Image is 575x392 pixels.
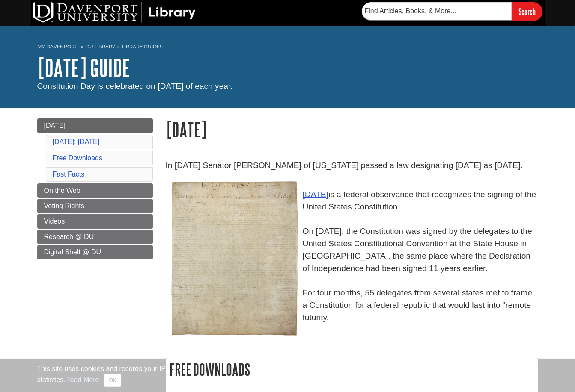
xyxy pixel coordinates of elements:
span: Consitution Day is celebrated on [DATE] of each year. [37,82,233,91]
a: Research @ DU [37,230,153,244]
img: DU Library [33,2,196,23]
a: [DATE] [303,190,328,199]
input: Find Articles, Books, & More... [362,2,512,20]
p: is a federal observance that recognizes the signing of the United States Constitution. On [DATE],... [166,176,538,324]
a: On the Web [37,183,153,198]
a: [DATE] Guide [37,54,130,81]
a: Videos [37,214,153,229]
a: DU Library [86,44,115,50]
button: Close [104,374,121,387]
h2: Free Downloads [166,358,538,381]
a: [DATE]: [DATE] [53,138,100,145]
a: Library Guides [122,44,163,50]
span: On the Web [44,187,80,194]
div: Guide Page Menu [37,118,153,259]
a: Read More [65,376,99,383]
span: Voting Rights [44,202,84,209]
span: Videos [44,218,65,225]
img: U.S. Constitution [170,180,298,336]
a: [DATE] [37,118,153,133]
a: Digital Shelf @ DU [37,245,153,259]
a: Fast Facts [53,171,85,178]
h1: [DATE] [166,118,538,140]
span: Research @ DU [44,233,94,240]
div: This site uses cookies and records your IP address for usage statistics. Additionally, we use Goo... [37,364,538,387]
form: Searches DU Library's articles, books, and more [362,2,542,21]
input: Search [512,2,542,21]
a: Voting Rights [37,199,153,213]
span: [DATE] [44,122,66,129]
p: In [DATE] Senator [PERSON_NAME] of [US_STATE] passed a law designating [DATE] as [DATE]. [166,159,538,172]
nav: breadcrumb [37,41,538,55]
span: Digital Shelf @ DU [44,248,101,256]
a: My Davenport [37,43,77,50]
a: Free Downloads [53,154,103,162]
